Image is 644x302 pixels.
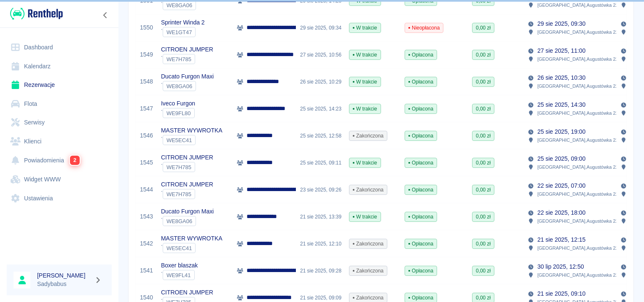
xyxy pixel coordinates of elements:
a: 1544 [140,185,153,194]
a: 1541 [140,266,153,275]
span: W trakcie [349,51,381,59]
p: MASTER WYWROTKA [161,234,222,243]
span: 0,00 zł [472,78,494,86]
span: Opłacona [405,213,437,221]
div: 21 sie 2025, 12:10 [296,230,345,257]
span: 0,00 zł [472,24,494,32]
span: Opłacona [405,78,437,86]
span: Zakończona [349,132,387,140]
span: WE7H785 [163,56,195,62]
span: WE9FL80 [163,110,194,116]
span: Nieopłacona [405,24,443,32]
a: Ustawienia [7,189,112,208]
p: 25 sie 2025, 14:30 [537,100,585,109]
div: ` [161,216,214,226]
span: Opłacona [405,105,437,113]
div: ` [161,243,222,253]
div: ` [161,108,195,118]
button: Zwiń nawigację [99,10,112,21]
a: Powiadomienia2 [7,151,112,170]
span: 0,00 zł [472,51,494,59]
p: 25 sie 2025, 19:00 [537,127,585,136]
span: WE9FL41 [163,272,194,278]
span: W trakcie [349,78,381,86]
div: ` [161,54,213,64]
div: ` [161,81,214,91]
a: 1545 [140,158,153,167]
p: 26 sie 2025, 10:30 [537,73,585,82]
p: Ducato Furgon Maxi [161,207,214,216]
a: Renthelp logo [7,7,63,21]
a: Dashboard [7,38,112,57]
p: MASTER WYWROTKA [161,126,222,135]
p: CITROEN JUMPER [161,45,213,54]
p: Sprinter Winda 2 [161,18,204,27]
p: CITROEN JUMPER [161,153,213,162]
div: 26 sie 2025, 10:29 [296,68,345,95]
span: 0,00 zł [472,132,494,140]
span: WE8GA06 [163,218,196,224]
a: 1543 [140,212,153,221]
a: 1548 [140,77,153,86]
span: WE7H785 [163,164,195,170]
p: [GEOGRAPHIC_DATA] , Augustówka 22A [537,136,621,144]
span: Opłacona [405,51,437,59]
p: 22 sie 2025, 07:00 [537,181,585,190]
img: Renthelp logo [10,7,63,21]
a: 1546 [140,131,153,140]
span: W trakcie [349,213,381,221]
span: 0,00 zł [472,213,494,221]
p: [GEOGRAPHIC_DATA] , Augustówka 22A [537,271,621,279]
a: Rezerwacje [7,75,112,94]
span: Opłacona [405,294,437,302]
span: W trakcie [349,24,381,32]
span: W trakcie [349,105,381,113]
span: WE1GT47 [163,29,195,35]
p: Iveco Furgon [161,99,195,108]
p: 25 sie 2025, 09:00 [537,154,585,163]
span: Opłacona [405,240,437,248]
a: 1547 [140,104,153,113]
p: Ducato Furgon Maxi [161,72,214,81]
div: ` [161,27,204,37]
span: Zakończona [349,186,387,194]
span: Opłacona [405,267,437,275]
span: 0,00 zł [472,267,494,275]
p: [GEOGRAPHIC_DATA] , Augustówka 22A [537,190,621,198]
span: W trakcie [349,159,381,167]
p: [GEOGRAPHIC_DATA] , Augustówka 22A [537,109,621,117]
div: 21 sie 2025, 09:28 [296,257,345,284]
a: 1550 [140,23,153,32]
a: 1542 [140,239,153,248]
p: 22 sie 2025, 18:00 [537,208,585,217]
p: CITROEN JUMPER [161,288,213,297]
div: 21 sie 2025, 13:39 [296,203,345,230]
div: ` [161,270,198,280]
span: Zakończona [349,240,387,248]
p: Sadybabus [37,280,91,289]
p: [GEOGRAPHIC_DATA] , Augustówka 22A [537,55,621,63]
p: 21 sie 2025, 12:15 [537,235,585,244]
span: WE5EC41 [163,137,195,143]
p: 29 sie 2025, 09:30 [537,19,585,28]
a: Serwisy [7,113,112,132]
a: 1549 [140,50,153,59]
a: Flota [7,94,112,113]
p: CITROEN JUMPER [161,180,213,189]
div: 25 sie 2025, 09:11 [296,149,345,176]
span: 0,00 zł [472,240,494,248]
span: 0,00 zł [472,294,494,302]
a: Kalendarz [7,57,112,76]
p: [GEOGRAPHIC_DATA] , Augustówka 22A [537,82,621,90]
span: 0,00 zł [472,105,494,113]
span: WE8GA06 [163,2,196,8]
span: WE7H785 [163,191,195,197]
div: 23 sie 2025, 09:26 [296,176,345,203]
div: 27 sie 2025, 10:56 [296,41,345,68]
div: ` [161,135,222,145]
p: [GEOGRAPHIC_DATA] , Augustówka 22A [537,217,621,225]
div: ` [161,162,213,172]
div: 25 sie 2025, 14:23 [296,95,345,122]
a: Klienci [7,132,112,151]
p: [GEOGRAPHIC_DATA] , Augustówka 22A [537,1,621,9]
